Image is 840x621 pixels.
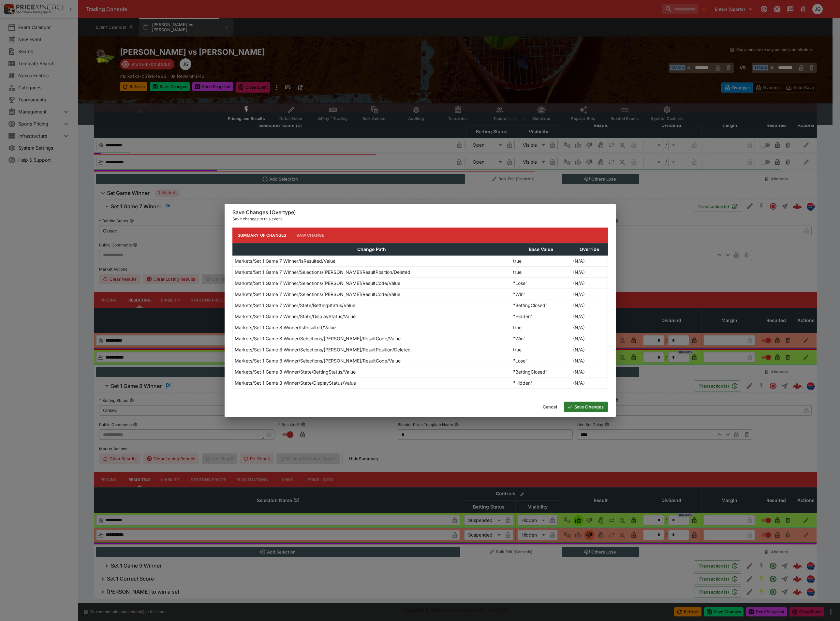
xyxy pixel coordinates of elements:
p: Markets/Set 1 Game 7 Winner/Selections/[PERSON_NAME]/ResultCode/Value [235,291,400,298]
td: (N/A) [571,366,608,377]
p: Markets/Set 1 Game 8 Winner/Selections/[PERSON_NAME]/ResultCode/Value [235,357,401,364]
td: "Hidden" [511,311,571,322]
p: Markets/Set 1 Game 7 Winner/Selections/[PERSON_NAME]/ResultPosition/Deleted [235,269,410,275]
button: Save Changes [564,402,608,412]
p: Markets/Set 1 Game 7 Winner/State/DisplayStatus/Value [235,313,356,320]
td: (N/A) [571,266,608,277]
td: (N/A) [571,288,608,300]
td: "Win" [511,288,571,300]
td: (N/A) [571,311,608,322]
td: "BettingClosed" [511,366,571,377]
td: "Lose" [511,355,571,366]
h6: Save Changes (Overtype) [232,209,608,216]
th: Base Value [511,243,571,255]
p: Markets/Set 1 Game 7 Winner/Selections/[PERSON_NAME]/ResultCode/Value [235,280,400,287]
th: Change Path [232,243,511,255]
td: "Hidden" [511,377,571,388]
p: Markets/Set 1 Game 7 Winner/State/BettingStatus/Value [235,302,355,309]
td: true [511,344,571,355]
p: Save changes to this event. [232,216,608,222]
td: (N/A) [571,355,608,366]
td: (N/A) [571,300,608,311]
p: Markets/Set 1 Game 7 Winner/IsResulted/Value [235,258,335,264]
td: "BettingClosed" [511,300,571,311]
td: (N/A) [571,344,608,355]
button: Summary of Changes [232,228,292,243]
td: true [511,255,571,266]
p: Markets/Set 1 Game 8 Winner/Selections/[PERSON_NAME]/ResultCode/Value [235,335,401,342]
td: true [511,266,571,277]
td: (N/A) [571,377,608,388]
button: Raw Change [291,228,330,243]
td: "Lose" [511,277,571,288]
td: (N/A) [571,333,608,344]
td: (N/A) [571,322,608,333]
p: Markets/Set 1 Game 8 Winner/State/BettingStatus/Value [235,368,356,375]
p: Markets/Set 1 Game 8 Winner/State/DisplayStatus/Value [235,379,356,386]
td: true [511,322,571,333]
td: (N/A) [571,255,608,266]
td: (N/A) [571,277,608,288]
p: Markets/Set 1 Game 8 Winner/IsResulted/Value [235,324,336,331]
button: Cancel [539,402,561,412]
th: Override [571,243,608,255]
td: "Win" [511,333,571,344]
p: Markets/Set 1 Game 8 Winner/Selections/[PERSON_NAME]/ResultPosition/Deleted [235,346,411,353]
